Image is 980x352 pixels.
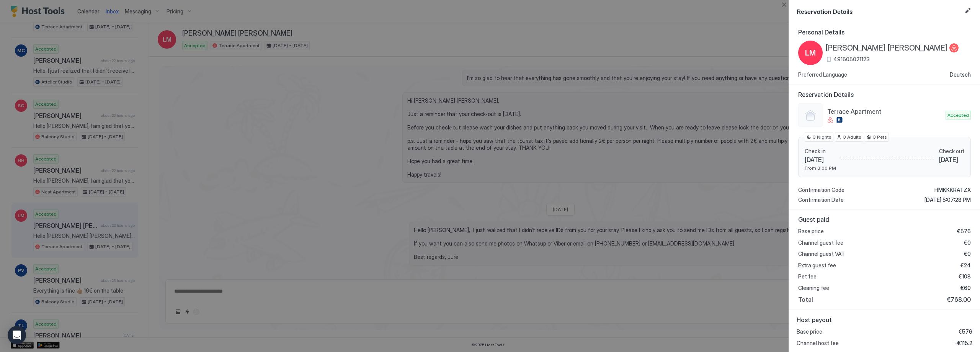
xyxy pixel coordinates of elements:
[798,91,971,98] span: Reservation Details
[798,228,824,235] span: Base price
[798,216,971,223] span: Guest paid
[939,156,964,164] span: [DATE]
[805,165,836,171] span: From 3:00 PM
[960,262,971,269] span: €24
[960,285,971,291] span: €60
[797,316,972,324] span: Host payout
[947,112,969,119] span: Accepted
[805,156,836,164] span: [DATE]
[798,187,844,193] span: Confirmation Code
[964,239,971,246] span: €0
[934,187,971,193] span: HMKKKRATZX
[798,239,843,246] span: Channel guest fee
[797,340,839,347] span: Channel host fee
[947,296,971,303] span: €768.00
[813,134,831,141] span: 3 Nights
[805,148,836,155] span: Check in
[798,262,836,269] span: Extra guest fee
[827,108,942,115] span: Terrace Apartment
[964,250,971,257] span: €0
[963,6,972,15] button: Edit reservation
[959,273,971,280] span: €108
[826,43,948,53] span: [PERSON_NAME] [PERSON_NAME]
[955,340,972,347] span: -€115.2
[798,250,845,257] span: Channel guest VAT
[957,228,971,235] span: €576
[843,134,861,141] span: 3 Adults
[950,71,971,78] span: Deutsch
[797,6,962,16] span: Reservation Details
[924,196,971,203] span: [DATE] 5:07:28 PM
[8,326,26,344] div: Open Intercom Messenger
[959,328,972,335] span: €576
[798,71,847,78] span: Preferred Language
[939,148,964,155] span: Check out
[798,273,817,280] span: Pet fee
[798,196,844,203] span: Confirmation Date
[873,134,887,141] span: 3 Pets
[833,56,870,63] span: 491605021123
[798,296,813,303] span: Total
[798,28,971,36] span: Personal Details
[798,285,829,291] span: Cleaning fee
[797,328,822,335] span: Base price
[805,47,816,59] span: LM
